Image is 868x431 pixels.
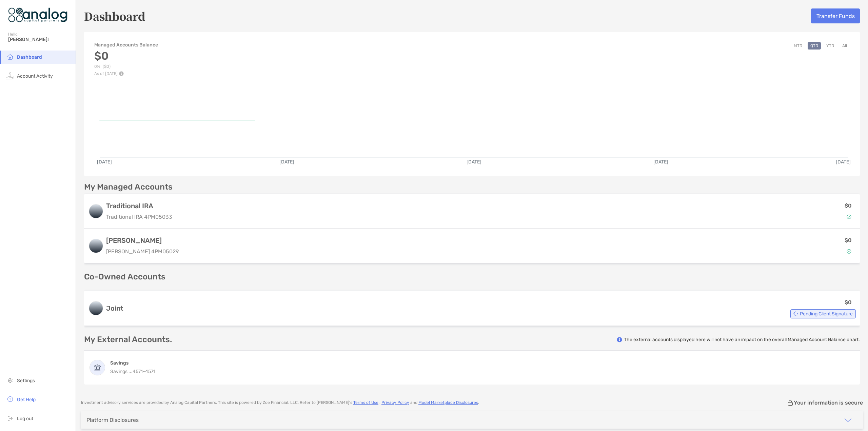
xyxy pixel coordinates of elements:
h3: Traditional IRA [106,202,172,210]
img: logo account [89,239,103,253]
span: Get Help [17,397,36,403]
button: QTD [808,42,821,50]
div: Platform Disclosures [86,417,139,423]
img: info [617,337,622,342]
img: logo account [89,204,103,218]
p: Co-Owned Accounts [84,273,860,281]
h4: Savings [110,360,155,366]
span: Account Activity [17,73,53,79]
img: get-help icon [6,395,14,403]
img: Account Status icon [793,311,798,316]
img: logout icon [6,414,14,422]
img: icon arrow [844,416,852,424]
p: $0 [845,201,852,210]
span: Pending Client Signature [800,312,853,316]
img: household icon [6,53,14,61]
p: As of [DATE] [94,71,159,76]
img: Savings ...4571 [90,360,105,375]
a: Privacy Policy [381,400,409,405]
img: Performance Info [119,71,124,76]
button: All [840,42,850,50]
h3: Joint [106,304,123,312]
p: [PERSON_NAME] 4PM05029 [106,247,179,256]
h3: [PERSON_NAME] [106,236,179,244]
span: Log out [17,416,33,422]
button: YTD [824,42,837,50]
p: $0 [845,236,852,244]
img: settings icon [6,376,14,384]
text: [DATE] [836,159,851,165]
text: [DATE] [279,159,294,165]
text: [DATE] [653,159,668,165]
img: Account Status icon [847,214,851,219]
button: Transfer Funds [811,8,860,23]
h4: Managed Accounts Balance [94,42,159,48]
p: $0 [845,298,852,307]
span: [PERSON_NAME]! [8,37,72,42]
p: My Managed Accounts [84,183,173,191]
span: ( $0 ) [103,64,111,69]
a: Model Marketplace Disclosures [418,400,478,405]
span: 4571 [145,369,155,374]
p: Traditional IRA 4PM05033 [106,213,172,221]
img: logo account [89,301,103,315]
p: My External Accounts. [84,335,172,344]
span: 0% [94,64,100,69]
a: Terms of Use [353,400,378,405]
h5: Dashboard [84,8,145,24]
span: Dashboard [17,54,42,60]
span: Settings [17,378,35,384]
img: activity icon [6,72,14,80]
button: MTD [791,42,805,50]
p: Investment advisory services are provided by Analog Capital Partners . This site is powered by Zo... [81,400,479,405]
p: Your information is secure [794,399,863,406]
span: Savings ...4571 - [110,369,145,374]
img: Zoe Logo [8,3,67,27]
text: [DATE] [467,159,481,165]
p: The external accounts displayed here will not have an impact on the overall Managed Account Balan... [624,336,860,343]
img: Account Status icon [847,249,851,254]
h3: $0 [94,50,159,62]
text: [DATE] [97,159,112,165]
